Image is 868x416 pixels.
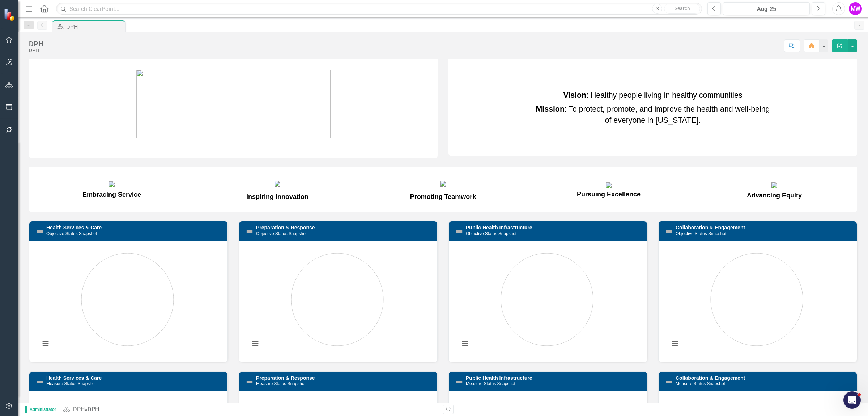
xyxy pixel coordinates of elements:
svg: Interactive chart [246,246,428,355]
small: Measure Status Snapshot [256,381,306,386]
img: mceclip9.png [109,181,115,187]
img: Not Defined [455,378,464,386]
strong: Vision [563,91,586,100]
iframe: Intercom live chat [843,391,861,409]
a: Collaboration & Engagement [676,225,745,230]
div: Chart. Highcharts interactive chart. [666,246,850,355]
span: Administrator [25,406,59,413]
a: Preparation & Response [256,225,315,230]
img: Not Defined [245,227,254,236]
a: Health Services & Care [46,375,102,381]
span: : To protect, promote, and improve the health and well-being of everyone in [US_STATE]. [536,105,770,124]
span: : Healthy people living in healthy communities [563,91,742,100]
div: Chart. Highcharts interactive chart. [37,246,220,355]
span: Promoting Teamwork [410,193,476,200]
strong: Mission [536,105,565,113]
span: Advancing Equity [747,181,802,199]
div: » [63,405,438,414]
div: DPH [29,40,43,48]
span: Inspiring Innovation [246,193,309,200]
button: Search [664,4,700,14]
a: Collaboration & Engagement [676,375,745,381]
button: View chart menu, Chart [460,338,470,348]
a: Health Services & Care [46,225,102,230]
img: Not Defined [665,378,673,386]
a: Public Health Infrastructure [466,375,532,381]
small: Objective Status Snapshot [46,231,97,236]
img: mceclip12.png [606,182,612,188]
small: Measure Status Snapshot [676,381,725,386]
div: Chart. Highcharts interactive chart. [246,246,430,355]
button: MW [849,2,862,15]
img: mceclip13.png [771,182,777,188]
span: Pursuing Excellence [577,181,641,198]
svg: Interactive chart [666,246,848,355]
img: Not Defined [455,227,464,236]
span: Search [675,5,690,11]
button: Aug-25 [723,2,810,15]
div: DPH [66,22,123,32]
small: Objective Status Snapshot [256,231,307,236]
small: Objective Status Snapshot [676,231,726,236]
input: Search ClearPoint... [56,3,702,15]
img: mceclip10.png [275,181,280,187]
a: DPH [73,406,85,413]
img: Not Defined [35,378,44,386]
img: Not Defined [35,227,44,236]
img: ClearPoint Strategy [3,8,17,21]
div: DPH [29,48,43,53]
img: mceclip11.png [440,181,446,187]
img: Not Defined [245,378,254,386]
a: Public Health Infrastructure [466,225,532,230]
img: Not Defined [665,227,673,236]
button: View chart menu, Chart [670,338,680,348]
div: Chart. Highcharts interactive chart. [456,246,640,355]
a: Preparation & Response [256,375,315,381]
button: View chart menu, Chart [41,338,51,348]
svg: Interactive chart [37,246,218,355]
div: DPH [88,406,99,413]
span: Embracing Service [82,191,141,198]
button: View chart menu, Chart [250,338,260,348]
svg: Interactive chart [456,246,638,355]
small: Measure Status Snapshot [46,381,96,386]
small: Objective Status Snapshot [466,231,516,236]
small: Measure Status Snapshot [466,381,515,386]
div: Aug-25 [726,5,807,13]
